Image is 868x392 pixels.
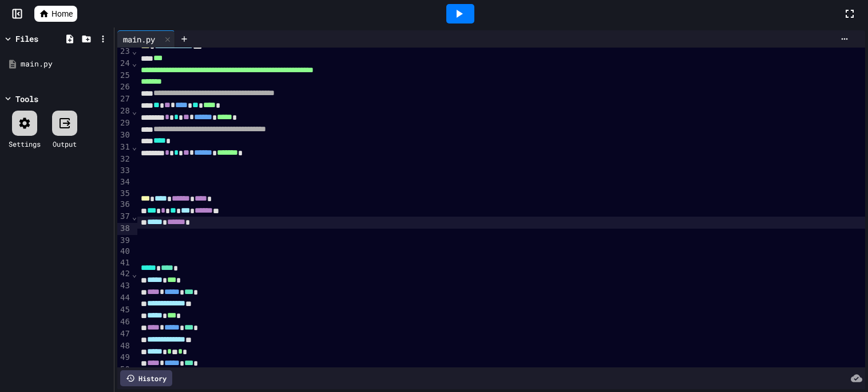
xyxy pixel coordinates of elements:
div: 36 [117,199,132,211]
span: Fold line [132,107,137,116]
div: 40 [117,246,132,257]
div: 34 [117,177,132,188]
span: Fold line [132,58,137,68]
div: main.py [21,58,110,70]
div: 31 [117,142,132,154]
div: 42 [117,268,132,280]
div: 39 [117,235,132,246]
span: Home [51,8,73,19]
div: 33 [117,165,132,177]
div: 43 [117,280,132,292]
div: 27 [117,93,132,105]
div: 37 [117,211,132,223]
div: 38 [117,223,132,235]
div: 45 [117,304,132,316]
div: 35 [117,188,132,199]
span: Fold line [132,269,137,279]
div: 50 [117,364,132,376]
div: 30 [117,130,132,142]
div: Files [15,33,38,45]
div: 23 [117,46,132,58]
div: 28 [117,105,132,117]
div: Tools [15,93,38,105]
div: Output [53,139,77,149]
span: Fold line [132,212,137,221]
span: Fold line [132,142,137,151]
div: 49 [117,352,132,364]
div: 24 [117,58,132,70]
div: Settings [9,139,41,149]
a: Home [34,6,77,22]
div: 29 [117,117,132,130]
div: 26 [117,81,132,93]
div: 41 [117,257,132,269]
div: 44 [117,292,132,304]
div: 48 [117,340,132,352]
div: 25 [117,70,132,82]
div: 47 [117,328,132,340]
div: main.py [117,30,175,48]
div: 32 [117,154,132,166]
div: History [120,370,172,386]
span: Fold line [132,46,137,56]
div: main.py [117,33,161,45]
div: 46 [117,316,132,328]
